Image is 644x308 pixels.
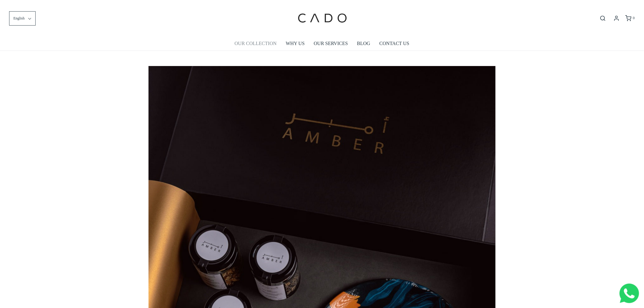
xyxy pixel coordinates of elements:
[314,37,348,51] a: OUR SERVICES
[13,16,25,21] span: English
[173,51,202,55] span: Number of gifts
[9,11,36,26] button: English
[357,37,370,51] a: BLOG
[597,15,608,22] button: Open search bar
[286,37,305,51] a: WHY US
[633,16,635,20] span: 0
[620,284,639,303] img: Whatsapp
[380,37,409,51] a: CONTACT US
[173,1,193,5] span: Last name
[625,15,635,21] a: 0
[235,37,277,51] a: OUR COLLECTION
[296,5,348,32] img: cadogifting
[173,26,204,30] span: Company name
